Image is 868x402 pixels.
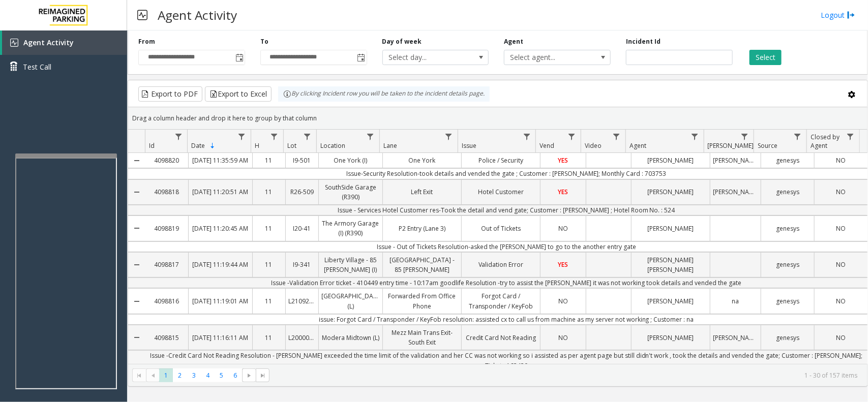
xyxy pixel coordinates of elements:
a: Collapse Details [128,176,145,208]
span: Toggle popup [355,50,367,65]
a: [PERSON_NAME] [710,184,761,199]
a: Id Filter Menu [171,130,185,143]
span: NO [558,333,568,342]
a: genesys [761,221,814,236]
a: NO [541,221,585,236]
span: NO [836,188,846,196]
span: Go to the next page [245,372,253,380]
a: Collapse Details [128,321,145,354]
a: 4098818 [145,184,188,199]
span: NO [836,224,846,233]
span: Page 5 [215,368,228,382]
span: Go to the last page [259,372,267,380]
a: [GEOGRAPHIC_DATA] - 85 [PERSON_NAME] [383,253,461,277]
span: Page 3 [187,368,201,382]
a: Police / Security [462,153,540,168]
a: Collapse Details [128,285,145,317]
a: One York (I) [319,153,382,168]
a: YES [541,257,585,272]
span: NO [836,333,846,342]
a: Validation Error [462,257,540,272]
a: genesys [761,294,814,308]
div: Data table [128,130,867,364]
a: [PERSON_NAME] [632,294,710,308]
a: 11 [253,257,285,272]
a: NO [815,153,867,168]
a: Vend Filter Menu [565,130,579,143]
a: L21092801 [286,294,318,308]
span: YES [558,260,568,269]
span: Select day... [383,50,467,65]
a: Left Exit [383,184,461,199]
a: Issue Filter Menu [520,130,533,143]
a: YES [541,153,585,168]
a: Collapse Details [128,212,145,244]
a: 4098817 [145,257,188,272]
a: genesys [761,330,814,345]
a: 4098819 [145,221,188,236]
div: Drag a column header and drop it here to group by that column [128,109,867,127]
a: Logout [821,10,855,20]
a: Hotel Customer [462,184,540,199]
a: 4098816 [145,294,188,308]
a: I20-41 [286,221,318,236]
img: logout [847,10,855,20]
span: Test Call [23,61,51,72]
a: 4098815 [145,330,188,345]
a: [PERSON_NAME] [632,153,710,168]
span: Id [149,141,155,150]
span: Go to the next page [242,368,256,383]
span: Location [320,141,345,150]
span: NO [836,260,846,269]
span: Agent [630,141,646,150]
a: 4098820 [145,153,188,168]
a: Collapse Details [128,249,145,281]
label: Agent [504,37,523,46]
span: Page 6 [228,368,242,382]
button: Export to PDF [138,86,202,102]
a: genesys [761,153,814,168]
a: NO [541,294,585,308]
a: [PERSON_NAME] [PERSON_NAME] [632,253,710,277]
a: 11 [253,330,285,345]
a: [DATE] 11:16:11 AM [189,330,252,345]
a: Mezz Main Trans Exit- South Exit [383,325,461,350]
a: NO [815,294,867,308]
img: 'icon' [10,39,18,47]
h3: Agent Activity [153,3,242,27]
span: Page 2 [173,368,187,382]
span: [PERSON_NAME] [708,141,754,150]
a: L20000500 [286,330,318,345]
span: Closed by Agent [811,133,840,150]
span: Lane [383,141,397,150]
a: One York [383,153,461,168]
a: [PERSON_NAME] [632,184,710,199]
button: Select [750,50,782,65]
a: genesys [761,257,814,272]
img: infoIcon.svg [283,90,291,98]
td: issue: Forgot Card / Transponder / KeyFob resolution: assisted cx to call us from machine as my s... [145,314,867,325]
a: Closed by Agent Filter Menu [844,130,857,143]
a: Credit Card Not Reading [462,330,540,345]
a: H Filter Menu [267,130,281,143]
label: From [138,37,155,46]
a: Lane Filter Menu [442,130,456,143]
td: Issue -Credit Card Not Reading Resolution - [PERSON_NAME] exceeded the time limit of the validati... [145,350,867,370]
a: Lot Filter Menu [300,130,314,143]
a: Forgot Card / Transponder / KeyFob [462,289,540,313]
a: Collapse Details [128,149,145,172]
a: Source Filter Menu [791,130,804,143]
a: Parker Filter Menu [738,130,752,143]
a: [DATE] 11:19:44 AM [189,257,252,272]
span: Date [191,141,205,150]
span: Source [758,141,777,150]
span: Agent Activity [23,38,74,47]
a: Date Filter Menu [235,130,249,143]
a: genesys [761,184,814,199]
a: [DATE] 11:20:45 AM [189,221,252,236]
a: NO [815,330,867,345]
span: Go to the last page [256,368,270,383]
a: Video Filter Menu [610,130,623,143]
a: The Armory Garage (I) (R390) [319,216,382,240]
span: Page 4 [201,368,215,382]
